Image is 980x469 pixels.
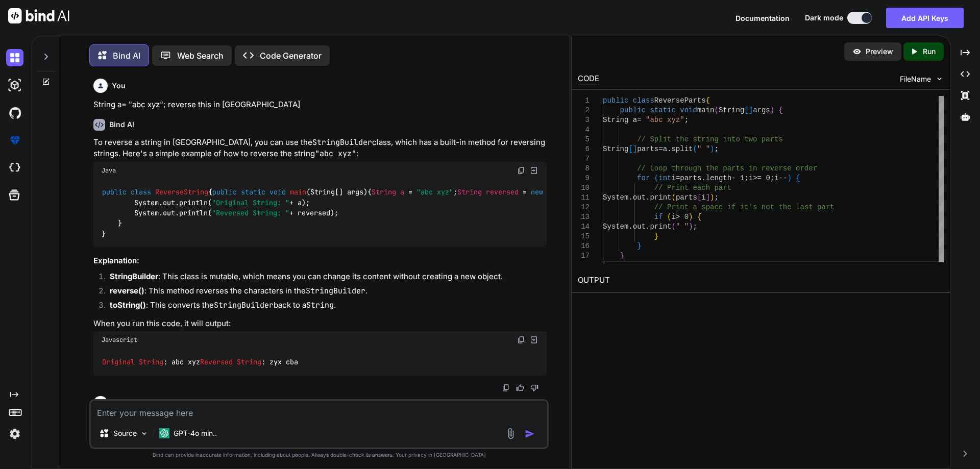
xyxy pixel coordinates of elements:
[102,357,299,367] code: : abc xyz : zyx cba
[578,222,590,232] div: 14
[628,223,632,231] span: .
[139,357,163,366] span: String
[212,208,289,217] span: "Reversed String: "
[502,384,510,392] img: copy
[710,193,714,202] span: )
[658,174,671,182] span: int
[578,144,590,154] div: 6
[705,96,709,105] span: {
[155,188,208,197] span: ReverseString
[676,193,697,202] span: parts
[102,188,127,197] span: public
[654,213,663,221] span: if
[770,106,774,114] span: )
[637,242,641,250] span: }
[753,106,770,114] span: args
[654,203,834,211] span: // Print a space if it's not the last part
[778,106,782,114] span: {
[637,174,650,182] span: for
[753,174,762,182] span: >=
[654,96,705,105] span: ReverseParts
[6,132,23,149] img: premium
[306,286,365,296] code: StringBuilder
[408,188,412,197] span: =
[315,149,356,159] code: "abc xyz"
[269,188,286,197] span: void
[113,50,140,62] p: Bind AI
[714,106,718,114] span: (
[676,174,680,182] span: =
[646,116,684,124] span: "abc xyz"
[578,251,590,261] div: 17
[774,174,778,182] span: i
[578,106,590,115] div: 2
[578,203,590,212] div: 12
[578,212,590,222] div: 13
[110,300,146,310] strong: toString()
[578,261,590,270] div: 18
[212,188,237,197] span: public
[400,188,404,197] span: a
[525,429,535,439] img: icon
[620,106,645,114] span: public
[89,451,549,459] p: Bind can provide inaccurate information, including about people. Always double-check its answers....
[671,193,675,202] span: (
[603,96,628,105] span: public
[628,193,632,202] span: .
[632,223,645,231] span: out
[102,336,137,344] span: Javascript
[787,174,791,182] span: )
[796,174,800,182] span: {
[517,336,525,344] img: copy
[680,106,697,114] span: void
[572,268,950,292] h2: OUTPUT
[312,137,372,147] code: StringBuilder
[697,106,715,114] span: main
[697,145,710,153] span: " "
[748,106,752,114] span: ]
[102,187,702,239] code: { { ; (a).reverse().toString(); System.out.println( + a); System.out.println( + reversed); } }
[620,252,624,260] span: }
[632,96,654,105] span: class
[632,193,645,202] span: out
[578,174,590,183] div: 9
[531,188,543,197] span: new
[260,50,322,62] p: Code Generator
[110,271,158,281] strong: StringBuilder
[693,145,697,153] span: (
[923,46,936,57] p: Run
[805,13,843,23] span: Dark mode
[530,384,538,392] img: dislike
[650,223,671,231] span: print
[900,74,931,84] span: FileName
[740,174,744,182] span: 1
[578,125,590,135] div: 4
[705,193,709,202] span: ]
[646,223,650,231] span: .
[159,428,169,438] img: GPT-4o mini
[457,188,482,197] span: String
[701,193,705,202] span: i
[719,106,744,114] span: String
[654,184,731,192] span: // Print each part
[109,119,134,130] h6: Bind AI
[637,145,658,153] span: parts
[578,232,590,241] div: 15
[671,145,693,153] span: split
[306,300,334,310] code: String
[578,115,590,125] div: 3
[6,49,23,66] img: darkChat
[637,164,817,172] span: // Loop through the parts in reverse order
[102,300,547,314] li: : This converts the back to a .
[372,188,396,197] span: String
[680,174,701,182] span: parts
[676,213,680,221] span: >
[8,8,69,23] img: Bind AI
[632,145,636,153] span: ]
[6,77,23,94] img: darkAi-studio
[112,398,126,408] h6: You
[744,106,748,114] span: [
[93,99,547,111] p: String a= "abc xyz"; reverse this in [GEOGRAPHIC_DATA]
[736,14,790,22] span: Documentation
[770,174,774,182] span: ;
